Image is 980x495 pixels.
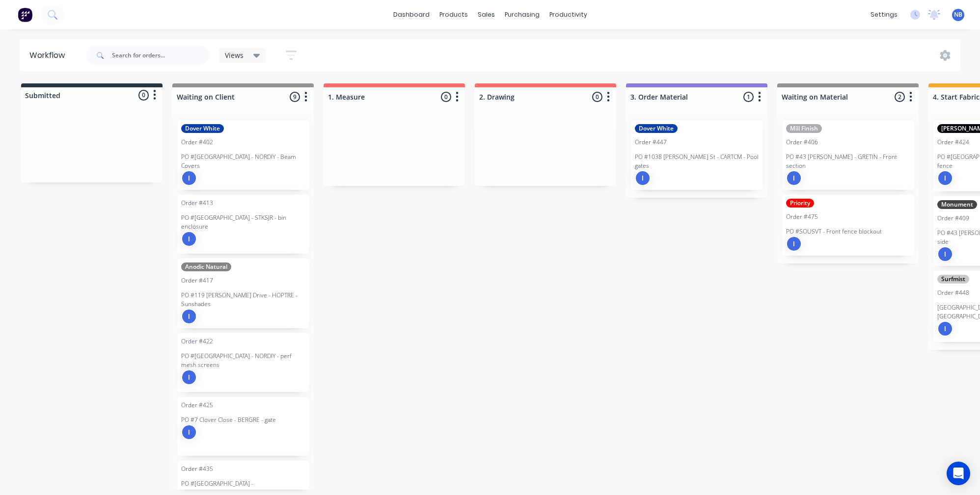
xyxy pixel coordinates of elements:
[181,213,305,231] p: PO #[GEOGRAPHIC_DATA] - STKSJR - bin enclosure
[435,7,473,22] div: products
[181,309,197,324] div: I
[500,7,544,22] div: purchasing
[181,276,213,285] div: Order #417
[181,231,197,247] div: I
[177,195,309,254] div: Order #413PO #[GEOGRAPHIC_DATA] - STKSJR - bin enclosureI
[181,352,305,369] p: PO #[GEOGRAPHIC_DATA] - NORDIY - perf mesh screens
[786,199,814,208] div: Priority
[181,199,213,208] div: Order #413
[225,50,244,60] span: Views
[631,120,762,190] div: Dover WhiteOrder #447PO #1038 [PERSON_NAME] St - CARTCM - Pool gatesI
[181,401,213,410] div: Order #425
[786,138,818,147] div: Order #406
[786,170,802,186] div: I
[866,7,902,22] div: settings
[782,195,914,256] div: PriorityOrder #475PO #SOUSVT - Front fence blockoutI
[937,214,969,223] div: Order #409
[635,124,678,133] div: Dover White
[937,170,953,186] div: I
[635,138,667,147] div: Order #447
[544,7,592,22] div: productivity
[635,170,651,186] div: I
[388,7,435,22] a: dashboard
[177,120,309,190] div: Dover WhiteOrder #402PO #[GEOGRAPHIC_DATA] - NORDIY - Beam CoversI
[181,416,276,424] p: PO #7 Clover Close - BERGRE - gate
[782,120,914,190] div: Mill FinishOrder #406PO #43 [PERSON_NAME] - GRETIN - Front sectionI
[635,153,759,170] p: PO #1038 [PERSON_NAME] St - CARTCM - Pool gates
[937,275,969,284] div: Surfmist
[937,246,953,262] div: I
[786,212,818,221] div: Order #475
[786,227,882,236] p: PO #SOUSVT - Front fence blockout
[181,465,213,473] div: Order #435
[937,288,969,297] div: Order #448
[181,138,213,147] div: Order #402
[181,337,213,346] div: Order #422
[947,462,970,485] div: Open Intercom Messenger
[937,200,977,209] div: Monument
[177,259,309,328] div: Anodic NaturalOrder #417PO #119 [PERSON_NAME] Drive - HOPTRE - SunshadesI
[177,397,309,456] div: Order #425PO #7 Clover Close - BERGRE - gateI
[181,262,231,271] div: Anodic Natural
[18,7,32,22] img: Factory
[937,138,969,147] div: Order #424
[181,424,197,440] div: I
[29,50,70,61] div: Workflow
[473,7,500,22] div: sales
[177,333,309,392] div: Order #422PO #[GEOGRAPHIC_DATA] - NORDIY - perf mesh screensI
[786,236,802,252] div: I
[112,46,209,65] input: Search for orders...
[786,153,910,170] p: PO #43 [PERSON_NAME] - GRETIN - Front section
[786,124,822,133] div: Mill Finish
[954,10,962,19] span: NB
[181,291,305,309] p: PO #119 [PERSON_NAME] Drive - HOPTRE - Sunshades
[937,321,953,337] div: I
[181,153,305,170] p: PO #[GEOGRAPHIC_DATA] - NORDIY - Beam Covers
[181,170,197,186] div: I
[181,124,224,133] div: Dover White
[181,369,197,385] div: I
